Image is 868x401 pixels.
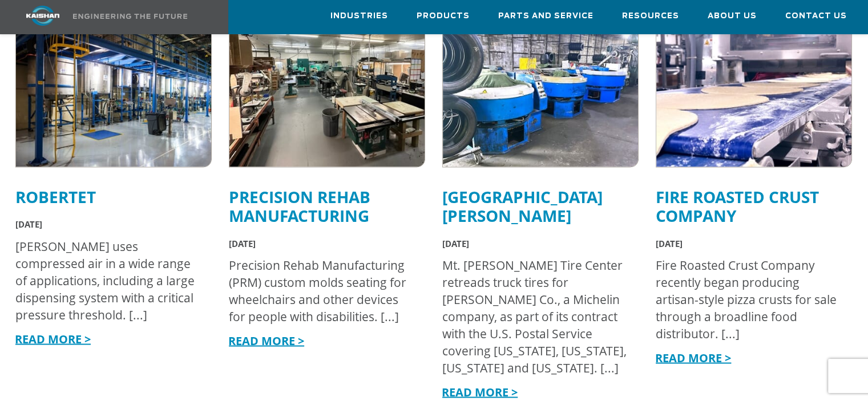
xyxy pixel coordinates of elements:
div: Fire Roasted Crust Company recently began producing artisan-style pizza crusts for sale through a... [656,256,841,342]
a: READ MORE > [228,333,304,348]
a: Industries [330,1,388,31]
a: Precision Rehab Manufacturing [229,186,370,226]
a: About Us [708,1,757,31]
span: [DATE] [656,237,683,249]
span: About Us [708,10,757,23]
span: Contact Us [785,10,847,23]
a: [GEOGRAPHIC_DATA][PERSON_NAME] [442,186,603,226]
div: Mt. [PERSON_NAME] Tire Center retreads truck tires for [PERSON_NAME] Co., a Michelin company, as ... [442,256,627,376]
a: Parts and Service [498,1,594,31]
span: Products [417,10,470,23]
span: Parts and Service [498,10,594,23]
span: [DATE] [15,218,42,230]
a: READ MORE > [442,384,518,399]
a: Contact Us [785,1,847,31]
span: [DATE] [229,237,256,249]
div: [PERSON_NAME] uses compressed air in a wide range of applications, including a large dispensing s... [15,237,200,323]
span: Industries [330,10,388,23]
a: Products [417,1,470,31]
a: Fire Roasted Crust Company [656,186,819,226]
a: READ MORE > [15,331,91,346]
a: Resources [622,1,679,31]
a: READ MORE > [655,350,731,365]
img: Engineering the future [73,14,187,19]
div: Precision Rehab Manufacturing (PRM) custom molds seating for wheelchairs and other devices for pe... [229,256,414,325]
span: Resources [622,10,679,23]
span: [DATE] [442,237,469,249]
a: Robertet [15,186,96,208]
